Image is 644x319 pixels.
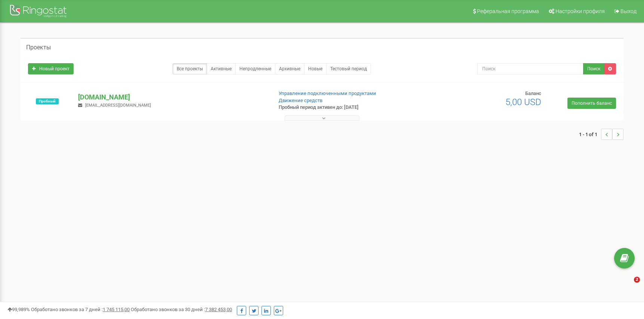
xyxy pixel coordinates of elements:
[477,63,583,74] input: Поиск
[567,98,616,109] a: Пополнить баланс
[583,63,604,74] button: Поиск
[131,307,232,312] span: Обработано звонков за 30 дней :
[634,277,640,283] span: 2
[26,44,51,51] h5: Проекты
[7,307,30,312] span: 99,989%
[235,63,275,74] a: Непродленные
[304,63,326,74] a: Новые
[78,92,267,102] p: [DOMAIN_NAME]
[326,63,371,74] a: Тестовый период
[579,121,623,147] nav: ...
[28,63,74,74] a: Новый проект
[207,63,236,74] a: Активные
[103,307,130,312] u: 1 745 115,00
[279,104,417,111] p: Пробный период активен до: [DATE]
[205,307,232,312] u: 7 382 453,00
[620,8,637,14] span: Выход
[579,129,601,140] span: 1 - 1 of 1
[173,63,207,74] a: Все проекты
[279,98,322,103] a: Движение средств
[85,103,151,108] span: [EMAIL_ADDRESS][DOMAIN_NAME]
[36,98,59,104] span: Пробный
[505,97,541,107] span: 5,00 USD
[279,91,376,96] a: Управление подключенными продуктами
[555,8,605,14] span: Настройки профиля
[525,91,541,96] span: Баланс
[619,277,637,295] iframe: Intercom live chat
[275,63,304,74] a: Архивные
[477,8,539,14] span: Реферальная программа
[31,307,130,312] span: Обработано звонков за 7 дней :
